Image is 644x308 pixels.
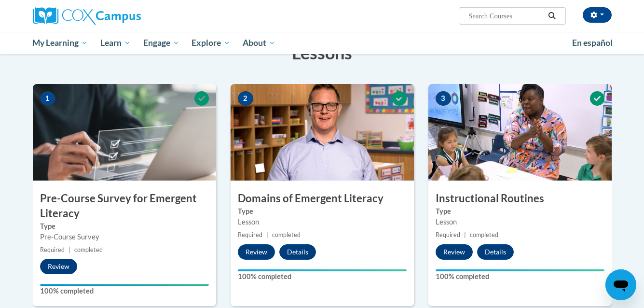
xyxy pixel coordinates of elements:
label: 100% completed [238,271,407,282]
span: My Learning [32,37,88,49]
span: | [266,231,268,238]
input: Search Courses [467,10,545,22]
img: Course Image [428,84,612,181]
button: Review [40,259,77,274]
iframe: Button to launch messaging window [605,269,636,300]
h3: Domains of Emergent Literacy [231,191,414,206]
a: Cox Campus [33,7,216,25]
span: Required [238,231,262,238]
span: En español [572,38,613,48]
span: Required [40,246,65,253]
span: 2 [238,91,253,106]
h3: Instructional Routines [428,191,612,206]
h3: Pre-Course Survey for Emergent Literacy [33,191,216,221]
span: completed [470,231,498,238]
img: Cox Campus [33,7,141,25]
div: Your progress [238,269,407,271]
label: 100% completed [436,271,604,282]
button: Details [279,244,316,260]
div: Lesson [238,217,407,227]
span: 1 [40,91,55,106]
div: Lesson [436,217,604,227]
img: Course Image [231,84,414,181]
label: Type [436,206,604,217]
a: Engage [137,32,186,54]
button: Search [545,10,559,22]
span: | [464,231,466,238]
div: Pre-Course Survey [40,232,209,242]
label: 100% completed [40,286,209,296]
a: Learn [94,32,137,54]
span: 3 [436,91,451,106]
label: Type [238,206,407,217]
span: Explore [192,37,230,49]
div: Main menu [18,32,626,54]
span: Required [436,231,460,238]
span: completed [74,246,103,253]
span: Learn [100,37,131,49]
a: About [236,32,282,54]
a: Explore [185,32,236,54]
button: Review [238,244,275,260]
button: Account Settings [583,7,612,23]
a: En español [566,33,619,53]
div: Your progress [436,269,604,271]
label: Type [40,221,209,232]
span: completed [272,231,301,238]
span: | [69,246,70,253]
span: About [243,37,275,49]
button: Review [436,244,473,260]
button: Details [477,244,514,260]
div: Your progress [40,284,209,286]
img: Course Image [33,84,216,181]
a: My Learning [27,32,95,54]
span: Engage [143,37,179,49]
